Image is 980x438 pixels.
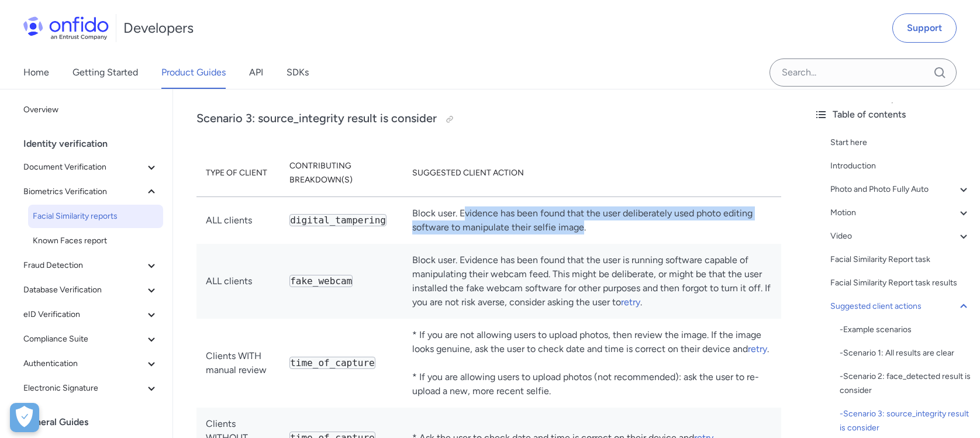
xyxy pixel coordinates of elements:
[23,381,144,395] span: Electronic Signature
[23,160,144,174] span: Document Verification
[19,303,163,326] button: eID Verification
[840,407,971,435] a: -Scenario 3: source_integrity result is consider
[23,132,168,156] div: Identity verification
[287,56,309,89] a: SDKs
[280,150,403,197] th: Contributing breakdown(s)
[769,58,957,87] input: Onfido search input field
[814,108,971,122] div: Table of contents
[23,411,168,434] div: General Guides
[830,276,971,290] a: Facial Similarity Report task results
[830,136,971,150] a: Start here
[840,407,971,435] div: - Scenario 3: source_integrity result is consider
[123,19,194,37] h1: Developers
[830,159,971,173] a: Introduction
[840,346,971,360] div: - Scenario 1: All results are clear
[10,403,39,432] div: Cookie Preferences
[33,209,158,223] span: Facial Similarity reports
[196,319,280,408] td: Clients WITH manual review
[23,56,49,89] a: Home
[830,299,971,313] a: Suggested client actions
[840,323,971,337] a: -Example scenarios
[830,253,971,267] a: Facial Similarity Report task
[19,278,163,302] button: Database Verification
[403,150,781,197] th: Suggested client action
[19,156,163,179] button: Document Verification
[73,56,138,89] a: Getting Started
[19,254,163,277] button: Fraud Detection
[403,196,781,244] td: Block user. Evidence has been found that the user deliberately used photo editing software to man...
[23,283,144,297] span: Database Verification
[19,377,163,400] button: Electronic Signature
[289,275,353,287] code: fake_webcam
[10,403,39,432] button: Open Preferences
[28,229,163,253] a: Known Faces report
[23,308,144,322] span: eID Verification
[19,180,163,204] button: Biometrics Verification
[19,327,163,351] button: Compliance Suite
[830,229,971,243] a: Video
[196,244,280,319] td: ALL clients
[23,103,158,117] span: Overview
[840,346,971,360] a: -Scenario 1: All results are clear
[840,370,971,398] div: - Scenario 2: face_detected result is consider
[23,357,144,371] span: Authentication
[23,16,109,40] img: Onfido Logo
[33,234,158,248] span: Known Faces report
[196,150,280,197] th: Type of client
[621,296,640,308] a: retry
[830,182,971,196] a: Photo and Photo Fully Auto
[403,319,781,408] td: * If you are not allowing users to upload photos, then review the image. If the image looks genui...
[840,370,971,398] a: -Scenario 2: face_detected result is consider
[748,343,767,354] a: retry
[19,352,163,375] button: Authentication
[23,258,144,273] span: Fraud Detection
[830,206,971,220] a: Motion
[19,98,163,122] a: Overview
[840,323,971,337] div: - Example scenarios
[289,214,387,226] code: digital_tampering
[403,244,781,319] td: Block user. Evidence has been found that the user is running software capable of manipulating the...
[196,196,280,244] td: ALL clients
[23,185,144,199] span: Biometrics Verification
[289,357,375,369] code: time_of_capture
[892,13,957,43] a: Support
[23,332,144,346] span: Compliance Suite
[161,56,226,89] a: Product Guides
[196,110,781,129] h3: Scenario 3: source_integrity result is consider
[28,205,163,228] a: Facial Similarity reports
[249,56,263,89] a: API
